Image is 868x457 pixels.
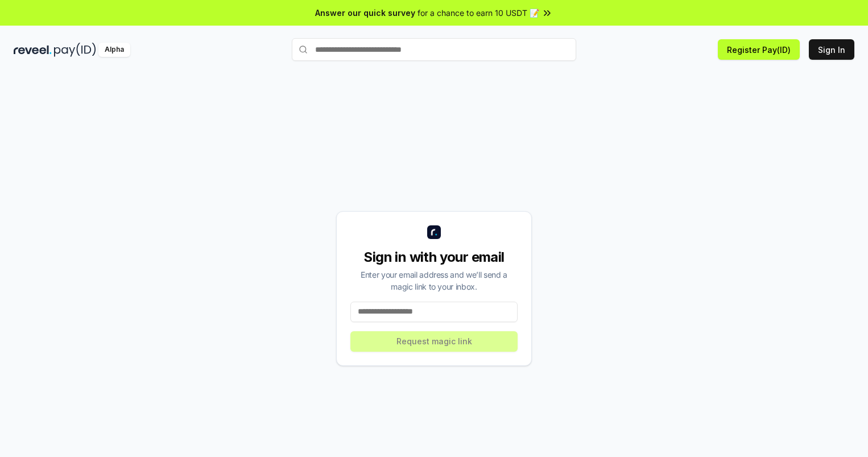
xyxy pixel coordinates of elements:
div: Alpha [98,43,130,57]
button: Register Pay(ID) [718,39,800,60]
span: for a chance to earn 10 USDT 📝 [418,7,539,19]
div: Sign in with your email [350,248,518,266]
img: reveel_dark [14,43,52,57]
span: Answer our quick survey [315,7,415,19]
button: Sign In [809,39,854,60]
img: logo_small [427,225,441,239]
div: Enter your email address and we’ll send a magic link to your inbox. [350,269,518,293]
img: pay_id [54,43,96,57]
